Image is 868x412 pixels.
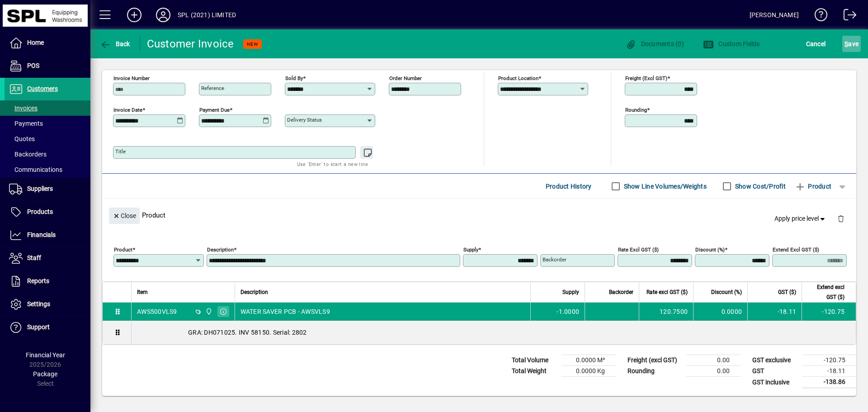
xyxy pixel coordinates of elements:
[9,135,35,142] span: Quotes
[701,36,762,52] button: Custom Fields
[561,366,616,377] td: 0.0000 Kg
[241,287,268,297] span: Description
[9,151,47,158] span: Backorders
[542,256,566,263] mat-label: Backorder
[27,254,41,261] span: Staff
[830,208,852,229] button: Delete
[645,307,688,316] div: 120.7500
[27,231,56,238] span: Financials
[561,355,616,366] td: 0.0000 M³
[625,75,667,81] mat-label: Freight (excl GST)
[750,8,799,22] div: [PERSON_NAME]
[507,355,561,366] td: Total Volume
[27,323,50,331] span: Support
[5,178,90,200] a: Suppliers
[178,8,236,22] div: SPL (2021) LIMITED
[804,36,828,52] button: Cancel
[203,307,213,317] span: SPL (2021) Limited
[147,37,234,51] div: Customer Invoice
[806,37,826,51] span: Cancel
[9,120,43,127] span: Payments
[27,277,49,284] span: Reports
[297,159,368,169] mat-hint: Use 'Enter' to start a new line
[646,287,688,297] span: Rate excl GST ($)
[137,307,177,316] div: AWS500VLS9
[5,293,90,316] a: Settings
[27,85,58,92] span: Customers
[507,366,561,377] td: Total Weight
[837,2,857,31] a: Logout
[622,182,707,191] label: Show Line Volumes/Weights
[5,116,90,131] a: Payments
[844,37,859,51] span: ave
[802,355,856,366] td: -120.75
[463,246,478,253] mat-label: Supply
[9,166,62,173] span: Communications
[5,316,90,339] a: Support
[113,75,150,81] mat-label: Invoice number
[109,208,140,224] button: Close
[623,36,686,52] button: Documents (0)
[27,208,53,215] span: Products
[830,214,852,223] app-page-header-button: Delete
[98,36,132,52] button: Back
[703,40,760,47] span: Custom Fields
[149,7,178,23] button: Profile
[113,107,142,113] mat-label: Invoice date
[625,40,684,47] span: Documents (0)
[114,246,132,253] mat-label: Product
[748,366,802,377] td: GST
[5,147,90,162] a: Backorders
[26,351,65,359] span: Financial Year
[802,377,856,388] td: -138.86
[102,199,856,232] div: Product
[5,247,90,270] a: Staff
[201,85,224,91] mat-label: Reference
[132,321,856,344] div: GRA: DH071025. INV 58150. Serial: 2802
[5,270,90,293] a: Reports
[733,182,786,191] label: Show Cost/Profit
[748,355,802,366] td: GST exclusive
[542,178,595,194] button: Product History
[5,201,90,223] a: Products
[120,7,149,23] button: Add
[5,55,90,77] a: POS
[625,107,647,113] mat-label: Rounding
[5,224,90,246] a: Financials
[795,179,831,194] span: Product
[137,287,148,297] span: Item
[27,62,39,69] span: POS
[33,370,57,378] span: Package
[771,211,830,227] button: Apply price level
[113,208,136,223] span: Close
[618,246,659,253] mat-label: Rate excl GST ($)
[557,307,579,316] span: -1.0000
[748,377,802,388] td: GST inclusive
[844,40,848,47] span: S
[778,287,796,297] span: GST ($)
[27,300,50,308] span: Settings
[27,39,44,46] span: Home
[623,366,686,377] td: Rounding
[199,107,230,113] mat-label: Payment due
[623,355,686,366] td: Freight (excl GST)
[241,307,330,316] span: WATER SAVER PCB - AWSVLS9
[5,100,90,116] a: Invoices
[790,178,836,194] button: Product
[686,355,741,366] td: 0.00
[686,366,741,377] td: 0.00
[842,36,861,52] button: Save
[802,303,856,321] td: -120.75
[711,287,742,297] span: Discount (%)
[247,41,258,47] span: NEW
[5,162,90,177] a: Communications
[9,104,38,112] span: Invoices
[695,246,725,253] mat-label: Discount (%)
[90,36,140,52] app-page-header-button: Back
[107,211,142,219] app-page-header-button: Close
[802,366,856,377] td: -18.11
[207,246,234,253] mat-label: Description
[5,32,90,54] a: Home
[609,287,633,297] span: Backorder
[389,75,422,81] mat-label: Order number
